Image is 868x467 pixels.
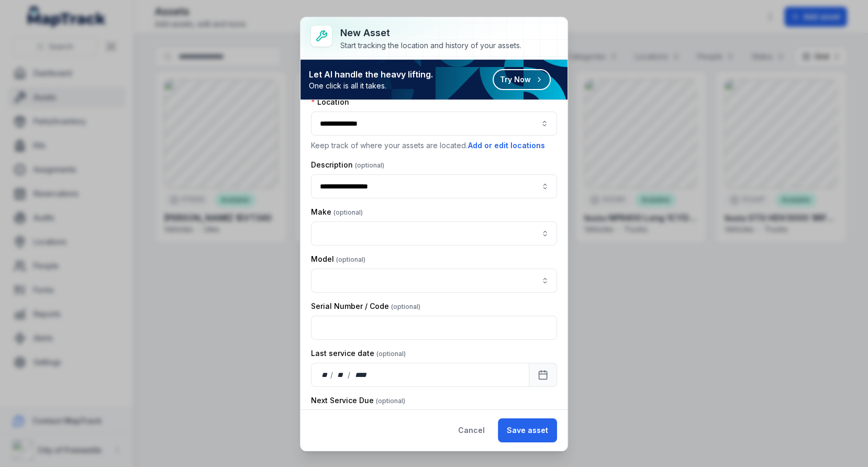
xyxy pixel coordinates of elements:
label: Description [311,160,384,170]
input: asset-add:cf[9f0f5bea-2e82-4c55-ac07-2d735e8f7e56]-label [311,221,557,246]
div: / [330,370,334,380]
label: Make [311,207,363,217]
input: asset-add:cf[75610edd-78e3-4c03-859c-661bcc2c451c]-label [311,269,557,293]
button: Add or edit locations [468,140,546,151]
button: Try Now [493,69,551,90]
div: / [348,370,351,380]
button: Calendar [529,363,557,387]
span: One click is all it takes. [309,81,433,91]
label: Model [311,254,365,264]
input: asset-add:description-label [311,174,557,198]
div: day, [320,370,330,380]
div: year, [351,370,371,380]
div: month, [334,370,348,380]
button: Save asset [498,418,557,442]
label: Next Service Due [311,395,405,406]
h3: New asset [340,26,521,40]
label: Last service date [311,348,406,359]
label: Serial Number / Code [311,301,420,312]
label: Location [311,97,349,107]
strong: Let AI handle the heavy lifting. [309,68,433,81]
div: Start tracking the location and history of your assets. [340,40,521,51]
p: Keep track of where your assets are located. [311,140,557,151]
button: Cancel [449,418,494,442]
